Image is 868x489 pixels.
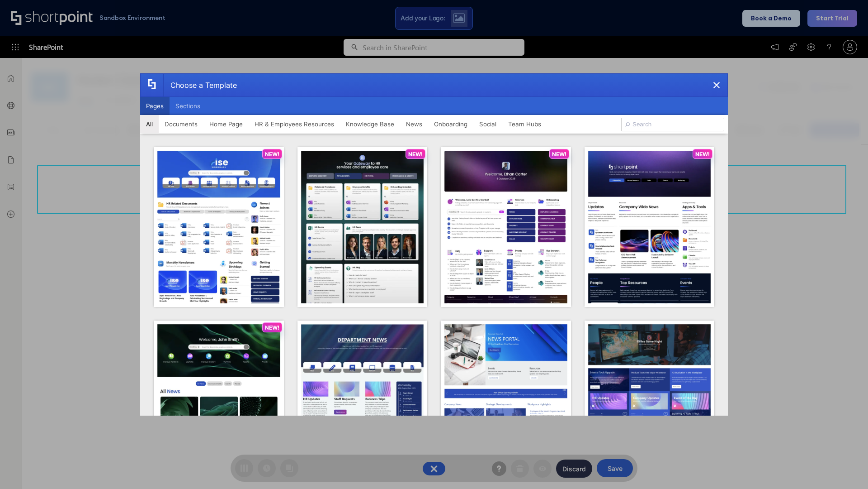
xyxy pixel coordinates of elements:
[140,73,728,416] div: template selector
[159,115,203,133] button: Documents
[170,97,206,115] button: Sections
[400,115,428,133] button: News
[203,115,249,133] button: Home Page
[695,151,710,158] p: NEW!
[265,324,279,331] p: NEW!
[140,115,159,133] button: All
[265,151,279,158] p: NEW!
[473,115,502,133] button: Social
[408,151,423,158] p: NEW!
[502,115,547,133] button: Team Hubs
[823,446,868,489] iframe: Chat Widget
[428,115,473,133] button: Onboarding
[621,118,724,131] input: Search
[249,115,340,133] button: HR & Employees Resources
[552,151,566,158] p: NEW!
[163,74,237,96] div: Choose a Template
[340,115,400,133] button: Knowledge Base
[140,97,170,115] button: Pages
